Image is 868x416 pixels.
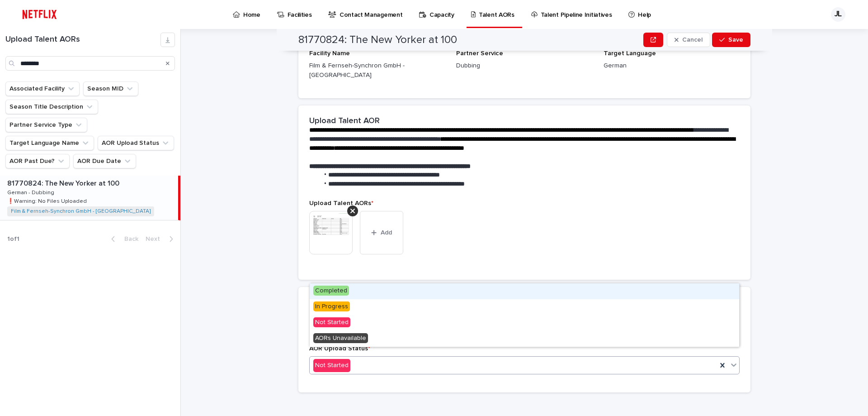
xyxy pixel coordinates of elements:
div: AORs Unavailable [310,331,739,347]
a: Film & Fernseh-Synchron GmbH - [GEOGRAPHIC_DATA] [11,208,151,215]
button: AOR Due Date [73,154,136,168]
button: Add [360,211,403,254]
span: In Progress [313,301,350,311]
div: In Progress [310,299,739,315]
div: Not Started [310,315,739,331]
span: Upload Talent AORs [309,200,373,206]
div: Completed [310,283,739,299]
span: Next [146,236,165,242]
p: Dubbing [456,61,592,71]
p: German - Dubbing [7,188,56,196]
div: Not Started [313,359,350,372]
span: Target Language [604,50,656,57]
span: Not Started [313,317,350,327]
button: Partner Service Type [5,118,87,132]
span: AOR Upload Status [309,345,370,352]
span: Back [119,236,138,242]
button: Back [104,235,142,243]
input: Search [5,56,175,71]
span: AORs Unavailable [313,333,368,343]
button: Target Language Name [5,136,94,150]
p: Film & Fernseh-Synchron GmbH - [GEOGRAPHIC_DATA] [309,61,445,80]
button: AOR Past Due? [5,154,70,168]
button: Save [712,33,750,47]
img: ifQbXi3ZQGMSEF7WDB7W [18,5,61,24]
p: ❗️Warning: No Files Uploaded [7,196,89,205]
button: AOR Upload Status [98,136,174,150]
span: Facility Name [309,50,350,57]
p: 81770824: The New Yorker at 100 [7,177,121,188]
span: Cancel [682,37,703,43]
h1: Upload Talent AORs [5,35,160,45]
button: Cancel [667,33,710,47]
span: Save [728,37,743,43]
div: JL [831,7,845,22]
button: Next [142,235,180,243]
h2: 81770824: The New Yorker at 100 [298,33,457,47]
span: Completed [313,286,349,296]
button: Season Title Description [5,100,98,114]
button: Season MID [83,81,138,96]
h2: Upload Talent AOR [309,116,380,126]
span: Add [381,230,392,236]
span: Partner Service [456,50,503,57]
p: German [604,61,740,71]
button: Associated Facility [5,81,80,96]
